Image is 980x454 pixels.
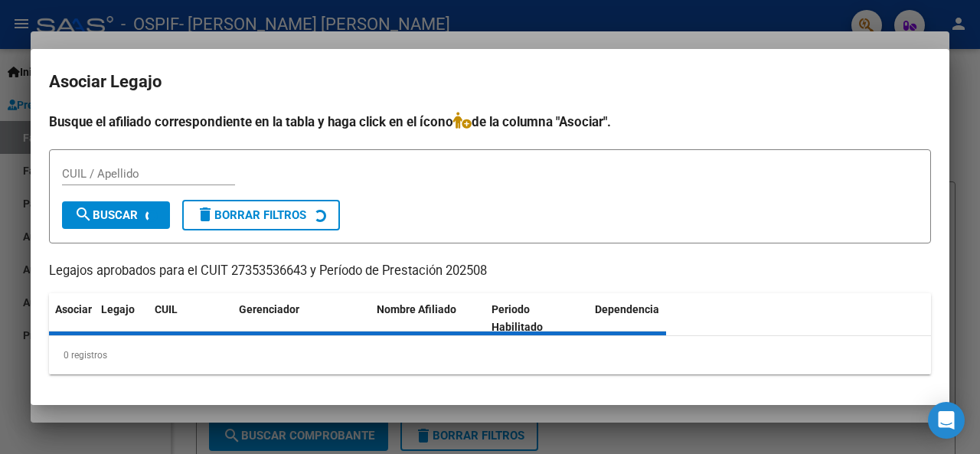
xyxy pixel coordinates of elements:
button: Buscar [62,201,170,229]
span: Nombre Afiliado [377,303,456,315]
mat-icon: delete [196,205,214,224]
datatable-header-cell: Gerenciador [233,293,371,344]
datatable-header-cell: Legajo [95,293,149,344]
span: Buscar [74,208,138,222]
mat-icon: search [74,205,93,224]
datatable-header-cell: Asociar [49,293,95,344]
div: Open Intercom Messenger [928,402,965,439]
h4: Busque el afiliado correspondiente en la tabla y haga click en el ícono de la columna "Asociar". [49,112,931,132]
span: Periodo Habilitado [492,303,543,333]
span: Asociar [55,303,92,315]
datatable-header-cell: Dependencia [589,293,704,344]
h2: Asociar Legajo [49,67,931,96]
span: Gerenciador [239,303,299,315]
datatable-header-cell: CUIL [149,293,233,344]
span: CUIL [155,303,178,315]
button: Borrar Filtros [182,200,340,230]
div: 0 registros [49,336,931,374]
datatable-header-cell: Periodo Habilitado [485,293,589,344]
p: Legajos aprobados para el CUIT 27353536643 y Período de Prestación 202508 [49,262,931,281]
span: Legajo [101,303,135,315]
span: Borrar Filtros [196,208,306,222]
datatable-header-cell: Nombre Afiliado [371,293,485,344]
span: Dependencia [595,303,659,315]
